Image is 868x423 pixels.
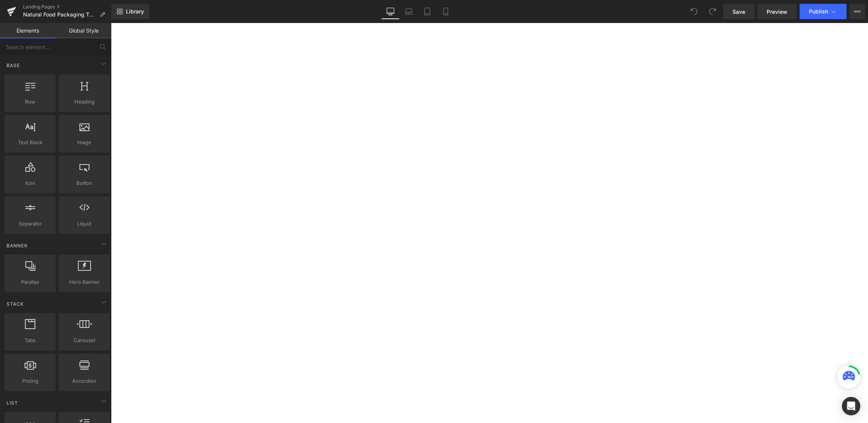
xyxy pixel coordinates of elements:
[381,4,400,19] a: Desktop
[7,336,53,344] span: Tabs
[61,220,107,228] span: Liquid
[850,4,865,19] button: More
[842,397,860,415] div: Open Intercom Messenger
[6,242,28,249] span: Banner
[6,300,25,308] span: Stack
[418,4,436,19] a: Tablet
[61,336,107,344] span: Carousel
[6,62,21,69] span: Base
[61,179,107,187] span: Button
[809,8,828,15] span: Publish
[61,98,107,106] span: Heading
[436,4,455,19] a: Mobile
[732,8,745,16] span: Save
[400,4,418,19] a: Laptop
[767,8,787,16] span: Preview
[7,377,53,385] span: Pricing
[757,4,797,19] a: Preview
[7,98,53,106] span: Row
[7,220,53,228] span: Separator
[7,278,53,286] span: Parallax
[7,179,53,187] span: Icon
[56,23,111,38] a: Global Style
[800,4,847,19] button: Publish
[61,377,107,385] span: Accordion
[705,4,720,19] button: Redo
[686,4,702,19] button: Undo
[23,12,97,18] span: Natural Food Packaging Twine & Yarn | Hemptique
[23,4,111,10] a: Landing Pages
[61,278,107,286] span: Hero Banner
[61,138,107,146] span: Image
[126,8,144,15] span: Library
[111,4,149,19] a: New Library
[6,399,19,407] span: List
[7,138,53,146] span: Text Block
